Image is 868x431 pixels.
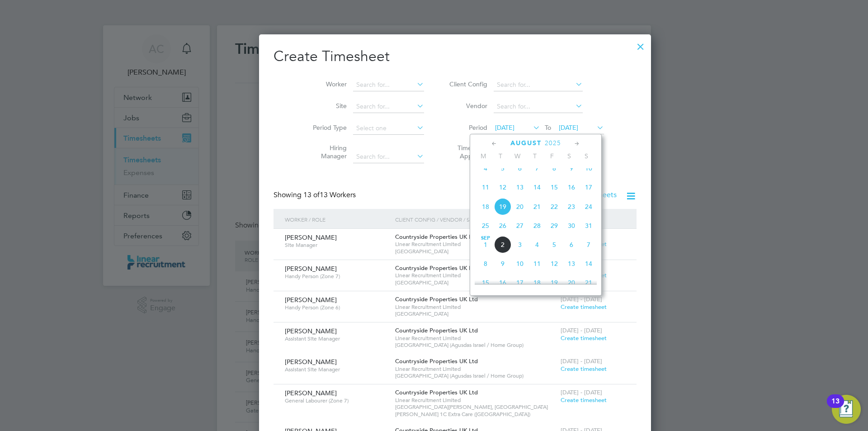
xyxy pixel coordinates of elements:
[395,279,556,286] span: [GEOGRAPHIC_DATA]
[395,388,478,396] span: Countryside Properties UK Ltd
[395,372,556,379] span: [GEOGRAPHIC_DATA] (Agusdas Israel / Home Group)
[580,274,597,291] span: 21
[477,236,494,241] span: Sep
[306,80,347,88] label: Worker
[303,190,320,199] span: 13 of
[285,335,388,342] span: Assistant Site Manager
[395,295,478,303] span: Countryside Properties UK Ltd
[353,151,424,163] input: Search for...
[546,198,563,215] span: 22
[563,255,580,272] span: 13
[395,397,556,404] span: Linear Recruitment Limited
[563,179,580,196] span: 16
[306,123,347,132] label: Period Type
[509,152,526,160] span: W
[306,102,347,110] label: Site
[511,274,528,291] span: 17
[528,217,546,234] span: 28
[395,327,478,334] span: Countryside Properties UK Ltd
[447,123,487,132] label: Period
[494,255,511,272] span: 9
[494,100,583,113] input: Search for...
[546,217,563,234] span: 29
[546,179,563,196] span: 15
[563,198,580,215] span: 23
[580,255,597,272] span: 14
[580,198,597,215] span: 24
[494,79,583,91] input: Search for...
[285,358,337,366] span: [PERSON_NAME]
[285,233,337,242] span: [PERSON_NAME]
[511,255,528,272] span: 10
[303,190,356,199] span: 13 Workers
[561,396,607,404] span: Create timesheet
[528,160,546,177] span: 7
[285,327,337,335] span: [PERSON_NAME]
[393,209,558,230] div: Client Config / Vendor / Site
[561,303,607,311] span: Create timesheet
[528,255,546,272] span: 11
[494,274,511,291] span: 16
[274,190,358,200] div: Showing
[510,139,542,147] span: August
[511,160,528,177] span: 6
[545,139,561,147] span: 2025
[274,47,637,66] h2: Create Timesheet
[477,198,494,215] span: 18
[563,274,580,291] span: 20
[580,236,597,253] span: 7
[285,296,337,304] span: [PERSON_NAME]
[285,265,337,273] span: [PERSON_NAME]
[542,122,554,133] span: To
[353,122,424,135] input: Select one
[285,242,388,249] span: Site Manager
[477,274,494,291] span: 15
[511,236,528,253] span: 3
[447,80,487,88] label: Client Config
[563,236,580,253] span: 6
[528,179,546,196] span: 14
[395,403,556,417] span: [GEOGRAPHIC_DATA][PERSON_NAME], [GEOGRAPHIC_DATA][PERSON_NAME] 1C Extra Care ([GEOGRAPHIC_DATA])
[285,397,388,404] span: General Labourer (Zone 7)
[561,334,607,342] span: Create timesheet
[494,198,511,215] span: 19
[561,357,602,365] span: [DATE] - [DATE]
[546,274,563,291] span: 19
[580,217,597,234] span: 31
[285,366,388,373] span: Assistant Site Manager
[494,160,511,177] span: 5
[543,152,561,160] span: F
[395,241,556,248] span: Linear Recruitment Limited
[477,255,494,272] span: 8
[395,303,556,311] span: Linear Recruitment Limited
[511,198,528,215] span: 20
[285,389,337,397] span: [PERSON_NAME]
[395,272,556,279] span: Linear Recruitment Limited
[447,144,487,160] label: Timesheet Approver
[395,357,478,365] span: Countryside Properties UK Ltd
[526,152,543,160] span: T
[477,217,494,234] span: 25
[285,304,388,311] span: Handy Person (Zone 6)
[285,273,388,280] span: Handy Person (Zone 7)
[580,179,597,196] span: 17
[395,264,478,272] span: Countryside Properties UK Ltd
[561,365,607,373] span: Create timesheet
[353,100,424,113] input: Search for...
[494,236,511,253] span: 2
[559,123,578,132] span: [DATE]
[511,179,528,196] span: 13
[494,217,511,234] span: 26
[353,79,424,91] input: Search for...
[546,160,563,177] span: 8
[395,365,556,373] span: Linear Recruitment Limited
[395,248,556,255] span: [GEOGRAPHIC_DATA]
[395,233,478,241] span: Countryside Properties UK Ltd
[561,327,602,334] span: [DATE] - [DATE]
[495,123,514,132] span: [DATE]
[546,236,563,253] span: 5
[832,395,861,424] button: Open Resource Center, 13 new notifications
[447,102,487,110] label: Vendor
[578,152,595,160] span: S
[477,179,494,196] span: 11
